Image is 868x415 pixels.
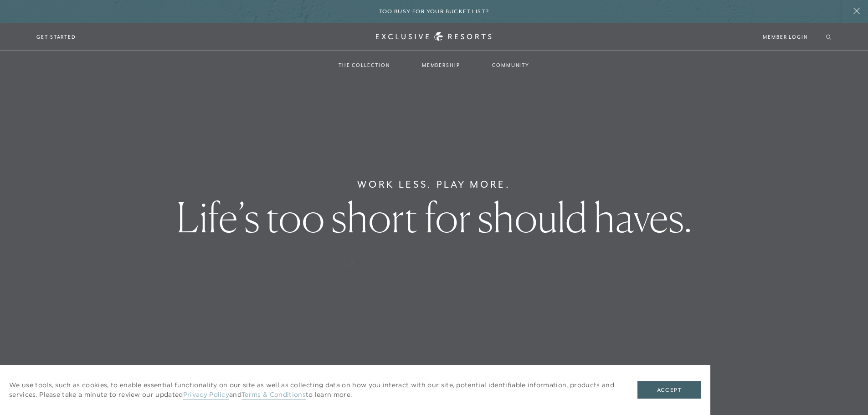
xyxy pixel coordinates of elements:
[329,52,399,78] a: The Collection
[36,33,76,41] a: Get Started
[483,52,539,78] a: Community
[241,390,306,400] a: Terms & Conditions
[637,381,701,399] button: Accept
[413,52,469,78] a: Membership
[176,197,692,238] h1: Life’s too short for should haves.
[9,380,619,400] p: We use tools, such as cookies, to enable essential functionality on our site as well as collectin...
[763,33,808,41] a: Member Login
[183,390,229,400] a: Privacy Policy
[357,177,511,192] h6: Work Less. Play More.
[379,7,489,16] h6: Too busy for your bucket list?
